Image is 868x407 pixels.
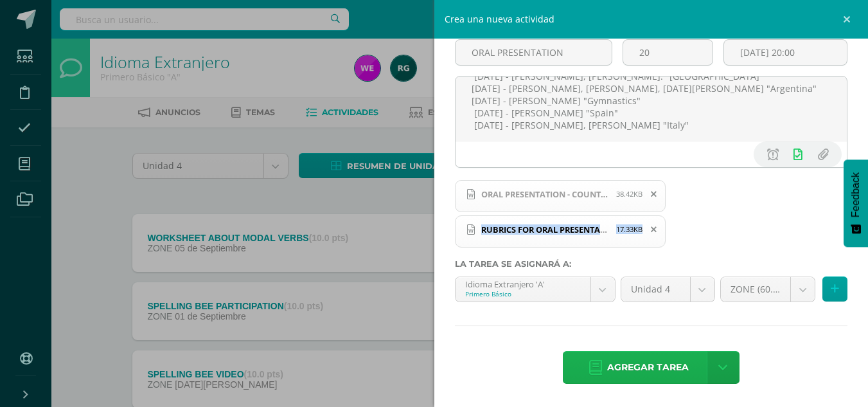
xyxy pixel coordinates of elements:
[455,215,666,248] span: RUBRICS FOR ORAL PRESENTATION 4TH UNIT COUNTRIES. .docx
[455,180,666,212] span: ORAL PRESENTATION - COUNTRY.docx
[616,189,642,199] span: 38.42KB
[721,277,815,302] a: ZONE (60.0pts)
[456,277,615,302] a: Idioma Extranjero 'A'Primero Básico
[643,222,665,237] span: Remover archivo
[643,187,665,201] span: Remover archivo
[616,224,642,234] span: 17.33KB
[623,40,713,65] input: Puntos máximos
[465,277,581,289] div: Idioma Extranjero 'A'
[844,159,868,247] button: Feedback - Mostrar encuesta
[607,352,689,383] span: Agregar tarea
[621,277,714,302] a: Unidad 4
[475,224,616,235] span: RUBRICS FOR ORAL PRESENTATION 4TH UNIT COUNTRIES. .docx
[731,277,781,302] span: ZONE (60.0pts)
[850,172,862,217] span: Feedback
[724,40,847,65] input: Fecha de entrega
[631,277,680,302] span: Unidad 4
[456,40,612,65] input: Título
[455,259,848,269] label: La tarea se asignará a:
[475,189,616,199] span: ORAL PRESENTATION - COUNTRY.docx
[465,289,581,298] div: Primero Básico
